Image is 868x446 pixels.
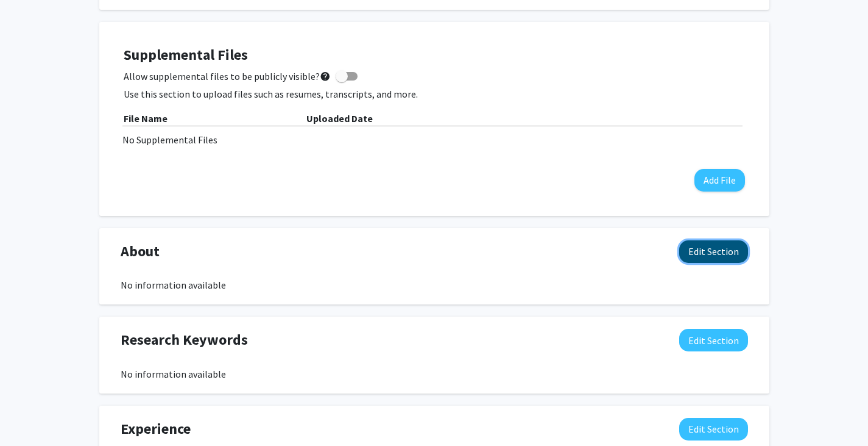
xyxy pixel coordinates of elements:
b: File Name [124,112,168,124]
div: No Supplemental Files [122,132,746,147]
button: Add File [694,169,745,192]
iframe: Chat [9,391,52,437]
button: Edit Experience [679,418,748,441]
button: Edit Research Keywords [679,329,748,351]
button: Edit About [679,240,748,263]
p: Use this section to upload files such as resumes, transcripts, and more. [124,87,745,101]
span: Experience [121,418,191,440]
span: Allow supplemental files to be publicly visible? [124,69,331,84]
mat-icon: help [320,69,331,84]
b: Uploaded Date [306,112,373,124]
div: No information available [121,278,748,292]
h4: Supplemental Files [124,46,745,64]
span: About [121,240,160,262]
span: Research Keywords [121,329,248,351]
div: No information available [121,367,748,381]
